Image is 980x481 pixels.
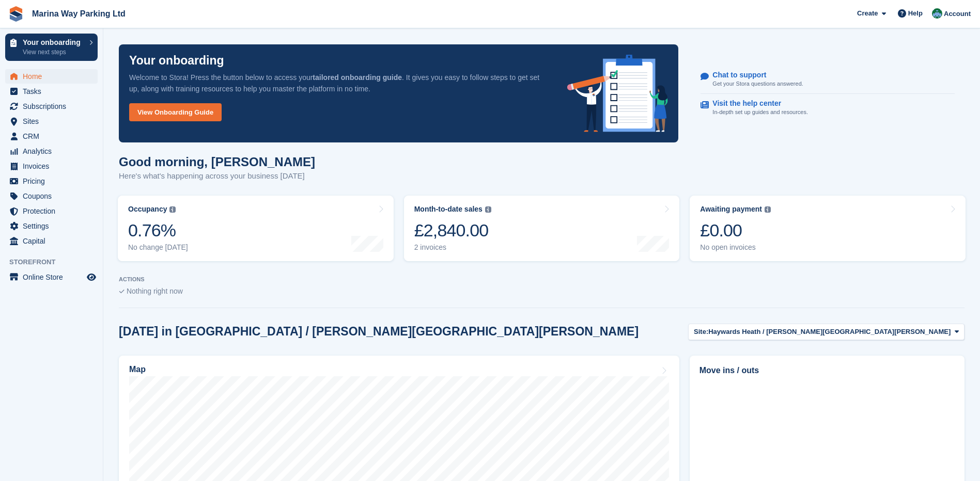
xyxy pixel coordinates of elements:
h2: Map [129,365,146,374]
a: View Onboarding Guide [129,103,222,121]
img: icon-info-grey-7440780725fd019a000dd9b08b2336e03edf1995a4989e88bcd33f0948082b44.svg [169,206,176,213]
div: 2 invoices [414,243,491,252]
p: Here's what's happening across your business [DATE] [119,170,315,182]
p: ACTIONS [119,276,965,283]
a: menu [5,234,98,248]
a: menu [5,219,98,233]
span: Home [23,69,85,84]
a: Awaiting payment £0.00 No open invoices [690,196,966,261]
a: menu [5,174,98,188]
a: menu [5,144,98,158]
span: Haywards Heath / [PERSON_NAME][GEOGRAPHIC_DATA][PERSON_NAME] [708,327,951,337]
a: Chat to support Get your Stora questions answered. [701,66,955,94]
a: menu [5,69,98,84]
div: Occupancy [128,205,167,214]
img: onboarding-info-6c161a55d2c0e0a8cae90662b2fe09162a5109e8cc188191df67fb4f79e88e88.svg [567,55,668,132]
span: Protection [23,204,85,218]
span: Account [944,9,971,19]
a: menu [5,114,98,129]
div: £2,840.00 [414,220,491,241]
div: £0.00 [700,220,771,241]
span: Sites [23,114,85,129]
span: Help [908,8,923,19]
span: Subscriptions [23,99,85,114]
span: Online Store [23,270,85,284]
a: Your onboarding View next steps [5,34,98,61]
p: Get your Stora questions answered. [712,79,803,88]
img: icon-info-grey-7440780725fd019a000dd9b08b2336e03edf1995a4989e88bcd33f0948082b44.svg [765,206,771,213]
span: Settings [23,219,85,233]
p: In-depth set up guides and resources. [712,108,808,117]
p: Your onboarding [129,55,224,67]
img: icon-info-grey-7440780725fd019a000dd9b08b2336e03edf1995a4989e88bcd33f0948082b44.svg [485,206,491,213]
a: menu [5,189,98,203]
span: Invoices [23,159,85,173]
p: Chat to support [712,71,795,79]
a: Month-to-date sales £2,840.00 2 invoices [404,196,680,261]
p: Visit the help center [712,99,800,108]
a: menu [5,270,98,284]
span: Analytics [23,144,85,158]
span: Create [857,8,878,19]
p: Your onboarding [23,39,84,46]
h1: Good morning, [PERSON_NAME] [119,155,315,169]
span: Pricing [23,174,85,188]
span: CRM [23,129,85,143]
a: menu [5,129,98,143]
a: menu [5,204,98,218]
div: No change [DATE] [128,243,188,252]
strong: tailored onboarding guide [313,73,402,82]
div: Awaiting payment [700,205,762,214]
a: menu [5,159,98,173]
a: menu [5,99,98,114]
h2: Move ins / outs [699,364,955,377]
p: Welcome to Stora! Press the button below to access your . It gives you easy to follow steps to ge... [129,72,551,94]
div: Month-to-date sales [414,205,483,214]
img: stora-icon-8386f47178a22dfd0bd8f6a31ec36ba5ce8667c1dd55bd0f319d3a0aa187defe.svg [8,6,24,22]
a: Occupancy 0.76% No change [DATE] [118,196,394,261]
button: Site: Haywards Heath / [PERSON_NAME][GEOGRAPHIC_DATA][PERSON_NAME] [688,324,965,341]
a: menu [5,84,98,99]
a: Marina Way Parking Ltd [28,5,130,22]
div: No open invoices [700,243,771,252]
img: Paul Lewis [932,8,942,19]
span: Nothing right now [127,287,183,295]
span: Tasks [23,84,85,99]
span: Coupons [23,189,85,203]
img: blank_slate_check_icon-ba018cac091ee9be17c0a81a6c232d5eb81de652e7a59be601be346b1b6ddf79.svg [119,290,125,294]
p: View next steps [23,47,84,57]
h2: [DATE] in [GEOGRAPHIC_DATA] / [PERSON_NAME][GEOGRAPHIC_DATA][PERSON_NAME] [119,325,639,339]
span: Capital [23,234,85,248]
a: Visit the help center In-depth set up guides and resources. [701,94,955,122]
a: Preview store [85,271,98,283]
span: Site: [694,327,708,337]
div: 0.76% [128,220,188,241]
span: Storefront [9,257,103,267]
